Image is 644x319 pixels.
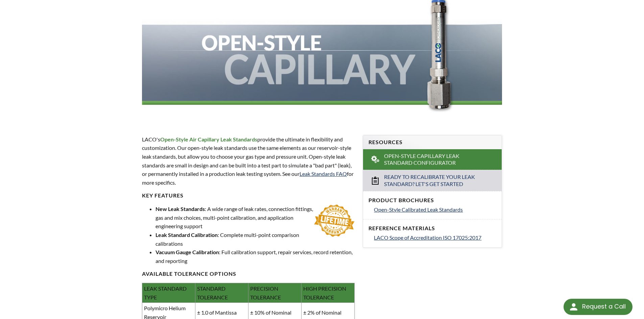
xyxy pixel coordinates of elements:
[363,149,502,170] a: Open-Style Capillary Leak Standard Configurator
[300,170,347,177] a: Leak Standards FAQ
[156,205,355,231] li: : A wide range of leak rates, connection fittings, gas and mix choices, multi-point calibration, ...
[384,153,482,167] span: Open-Style Capillary Leak Standard Configurator
[156,232,218,238] strong: Leak Standard Calibration
[142,270,355,277] h4: available Tolerance options
[314,205,355,237] img: Lifetime-Warranty.png
[156,231,355,248] li: : Complete multi-point comparison calibrations
[368,139,496,146] h4: Resources
[160,136,257,142] strong: Open-Style Air Capillary Leak Standards
[144,285,187,300] span: LEAK STANDARD TYPE
[142,136,160,142] span: LACO's
[582,299,626,314] div: Request a Call
[142,192,355,199] h4: key FEATURES
[368,197,496,204] h4: Product Brochures
[374,206,463,213] span: Open-Style Calibrated Leak Standards
[368,225,496,232] h4: Reference Materials
[156,249,219,255] strong: Vacuum Gauge Calibration
[564,299,633,315] div: Request a Call
[374,234,481,241] span: LACO Scope of Accreditation ISO 17025:2017
[303,285,346,300] span: HIGH PRECISION TOLERANCE
[197,285,228,300] span: STANDARD TOLERANCE
[384,174,482,188] span: Ready to Recalibrate Your Leak Standard? Let's Get Started
[250,285,281,300] span: PRECISION TOLERANCE
[374,205,496,214] a: Open-Style Calibrated Leak Standards
[142,135,355,187] p: provide the ultimate in flexibility and customization. Our open-style leak standards use the same...
[156,206,205,212] strong: New Leak Standards
[374,233,496,242] a: LACO Scope of Accreditation ISO 17025:2017
[156,248,355,265] li: : Full calibration support, repair services, record retention, and reporting
[568,301,579,312] img: round button
[363,170,502,191] a: Ready to Recalibrate Your Leak Standard? Let's Get Started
